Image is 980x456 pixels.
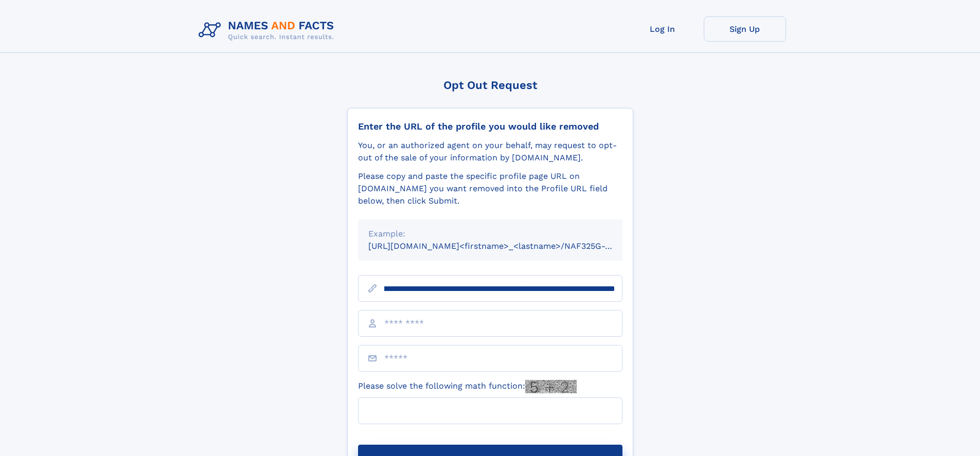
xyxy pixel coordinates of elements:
[368,228,612,240] div: Example:
[358,380,577,393] label: Please solve the following math function:
[704,16,786,42] a: Sign Up
[347,79,633,92] div: Opt Out Request
[194,16,343,44] img: Logo Names and Facts
[358,170,622,207] div: Please copy and paste the specific profile page URL on [DOMAIN_NAME] you want removed into the Pr...
[368,241,642,251] small: [URL][DOMAIN_NAME]<firstname>_<lastname>/NAF325G-xxxxxxxx
[358,139,622,164] div: You, or an authorized agent on your behalf, may request to opt-out of the sale of your informatio...
[621,16,704,42] a: Log In
[358,121,622,132] div: Enter the URL of the profile you would like removed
